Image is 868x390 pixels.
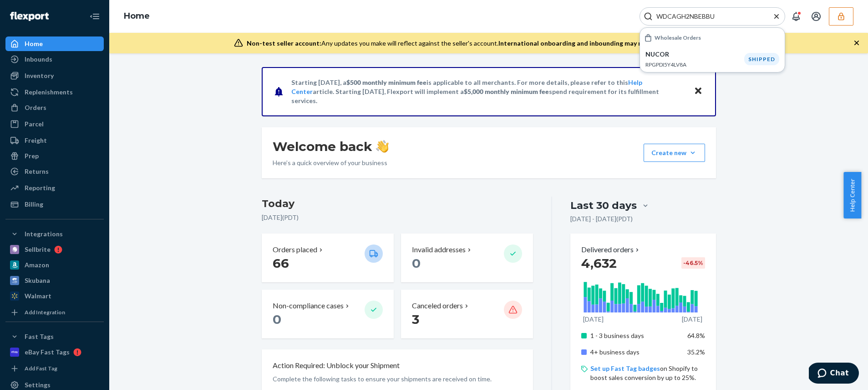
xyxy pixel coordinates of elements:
div: Freight [25,136,47,145]
p: [DATE] [583,315,604,324]
div: Returns [25,167,49,176]
p: [DATE] [682,315,702,324]
p: [DATE] - [DATE] ( PDT ) [570,214,633,224]
div: Inventory [25,71,54,80]
div: Skubana [25,276,50,285]
p: Action Required: Unblock your Shipment [273,360,400,371]
a: Returns [5,164,104,179]
h6: Wholesale Orders [655,35,701,41]
div: Replenishments [25,88,73,97]
button: Non-compliance cases 0 [262,290,394,338]
p: 1 - 3 business days [590,331,680,340]
a: Parcel [5,117,104,131]
a: Add Fast Tag [5,363,104,374]
div: Walmart [25,291,51,301]
span: International onboarding and inbounding may not work during impersonation. [498,39,734,47]
p: RPGPDI5Y4LV8A [645,61,744,68]
button: Close [692,85,704,98]
p: Complete the following tasks to ensure your shipments are received on time. [273,374,523,384]
div: Inbounds [25,55,52,64]
button: Orders placed 66 [262,234,394,282]
p: Orders placed [273,244,317,255]
button: Close Search [772,12,781,21]
h3: Today [262,197,533,211]
span: 64.8% [687,332,705,339]
div: Fast Tags [25,332,54,341]
button: Create new [644,144,705,162]
button: Open notifications [787,7,805,26]
a: Reporting [5,181,104,195]
div: Last 30 days [570,198,637,213]
p: [DATE] ( PDT ) [262,213,533,222]
p: Invalid addresses [412,244,466,255]
div: Amazon [25,260,49,270]
img: hand-wave emoji [376,140,389,153]
a: eBay Fast Tags [5,345,104,359]
a: Inbounds [5,52,104,67]
button: Close Navigation [86,7,104,26]
span: 3 [412,312,419,327]
button: Fast Tags [5,329,104,344]
a: Orders [5,100,104,115]
button: Invalid addresses 0 [401,234,533,282]
p: NUCOR [645,50,744,59]
div: Prep [25,151,39,161]
p: Canceled orders [412,301,463,311]
p: Starting [DATE], a is applicable to all merchants. For more details, please refer to this article... [291,78,685,105]
div: Settings [25,380,51,390]
a: Replenishments [5,85,104,99]
div: Orders [25,103,46,112]
span: 0 [412,255,421,271]
svg: Search Icon [644,12,653,21]
div: Shipped [744,53,779,65]
h1: Welcome back [273,138,389,155]
a: Billing [5,197,104,212]
a: Amazon [5,258,104,272]
div: Sellbrite [25,245,51,254]
a: Sellbrite [5,242,104,257]
span: $500 monthly minimum fee [346,78,426,86]
a: Set up Fast Tag badges [590,364,660,372]
button: Delivered orders [581,244,641,255]
a: Freight [5,133,104,148]
a: Walmart [5,289,104,303]
a: Add Integration [5,307,104,318]
div: Any updates you make will reflect against the seller's account. [247,39,734,48]
span: 4,632 [581,255,617,271]
div: -46.5 % [681,257,705,269]
iframe: Opens a widget where you can chat to one of our agents [809,363,859,385]
a: Home [124,11,150,21]
ol: breadcrumbs [117,3,157,30]
img: Flexport logo [10,12,49,21]
a: Prep [5,149,104,163]
span: 66 [273,255,289,271]
button: Integrations [5,227,104,241]
div: Parcel [25,120,44,129]
div: Add Fast Tag [25,364,57,372]
div: Integrations [25,229,63,239]
p: on Shopify to boost sales conversion by up to 25%. [590,364,705,382]
button: Canceled orders 3 [401,290,533,338]
div: Billing [25,200,43,209]
a: Home [5,36,104,51]
a: Inventory [5,68,104,83]
div: eBay Fast Tags [25,348,70,357]
div: Reporting [25,183,55,192]
span: 35.2% [687,348,705,356]
p: Non-compliance cases [273,301,344,311]
div: Home [25,39,43,48]
a: Skubana [5,273,104,288]
button: Open account menu [807,7,825,26]
p: Here’s a quick overview of your business [273,158,389,167]
p: 4+ business days [590,348,680,357]
input: Search Input [653,12,765,21]
span: 0 [273,312,281,327]
span: Non-test seller account: [247,39,321,47]
span: $5,000 monthly minimum fee [464,88,549,95]
div: Add Integration [25,308,65,316]
button: Help Center [843,172,861,218]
